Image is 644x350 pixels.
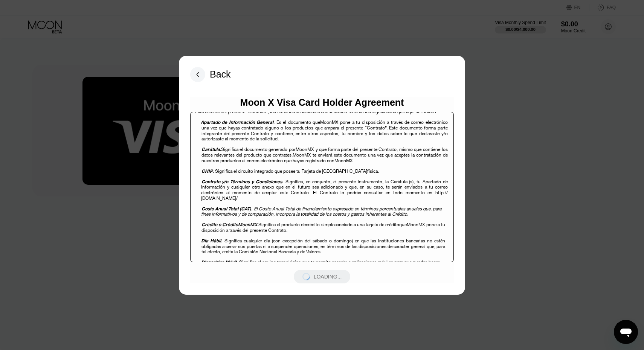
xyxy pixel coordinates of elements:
span: Carátula. [201,146,221,152]
span: . [257,221,258,228]
span: MoonMX [334,157,353,164]
span: pone a tu disposición a través de correo electrónico una vez que hayas contratado alguno o los pr... [201,119,448,142]
div: Moon X Visa Card Holder Agreement [240,97,404,108]
iframe: Bouton de lancement de la fenêtre de messagerie [614,320,638,344]
span: Crédito o Crédito [201,221,238,228]
span: y que forma parte del presente Contrato, mismo que contiene los datos relevantes del producto que... [201,146,448,158]
span: Significa el equipo tecnológico que te permite acceder a aplicaciones móviles para que puedas hac... [201,259,440,271]
span: Significa el documento generado por [221,146,296,152]
span: MoonMX [238,221,257,228]
span: crédito [306,221,320,228]
span: Día Hábil. [201,237,222,244]
span: Contrato y/o Términos y Condiciones. [201,178,283,185]
span: física [367,168,378,174]
span: Significa cualquier día (con excepción del sábado o domingo) en que las instituciones bancarias n... [201,237,446,255]
span: . Es el documento que [273,119,320,125]
span: . [378,168,379,174]
span: MoonMX [296,146,314,152]
span: asociado a una tarjeta de crédito [334,221,399,228]
span: CHIP [201,168,213,174]
span: El Costo Anual Total de financiamiento expresado en términos porcentuales anuales que, para fines... [201,205,441,218]
span: te enviará este documento una vez que aceptes la contratación de nuestros productos al correo ele... [201,152,448,164]
span: Significa el producto de [258,221,306,228]
span: MoonMX [320,119,338,125]
span: . Significa el circuito integrado que posee tu Tarjeta de [GEOGRAPHIC_DATA] [213,168,367,174]
span: MoonMX [407,221,425,228]
span: [DOMAIN_NAME] [201,195,236,201]
span: Apartado de Información General [201,119,273,125]
span: pone a tu disposición a través del presente Contrato. [201,221,445,233]
span: / [236,195,238,201]
span: MoonMX [293,152,311,158]
span: Significa, en conjunto, el presente instrumento, la Carátula (s), tu Apartado de Información y cu... [201,178,448,196]
span: Dispositivo Móvil. [201,259,238,265]
div: Back [210,69,231,80]
span: Costo Anual Total (CAT). [201,205,252,212]
span: que [399,221,407,228]
span: simple [321,221,334,228]
div: Back [190,67,231,82]
span: . [354,157,355,164]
